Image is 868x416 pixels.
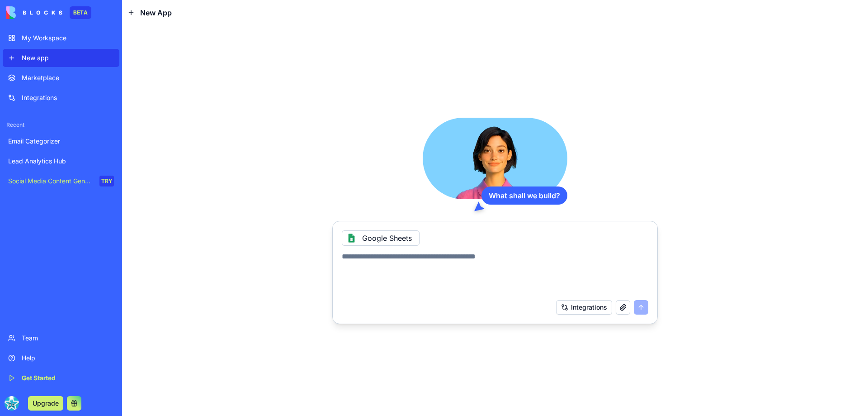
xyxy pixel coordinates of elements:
div: Domain: [DOMAIN_NAME] [24,24,99,31]
a: New app [3,49,119,67]
a: Get Started [3,369,119,387]
div: Integrations [22,93,114,102]
a: My Workspace [3,29,119,47]
div: New app [22,53,114,62]
div: Team [22,334,114,343]
div: TRY [99,176,114,186]
div: Marketplace [22,73,114,82]
div: Google Sheets [342,230,420,246]
a: Lead Analytics Hub [3,152,119,170]
div: Lead Analytics Hub [8,157,114,166]
div: Email Categorizer [8,137,114,146]
a: Email Categorizer [3,132,119,150]
a: Marketplace [3,69,119,87]
div: v 4.0.25 [25,14,44,22]
a: Help [3,349,119,367]
div: My Workspace [22,33,114,43]
img: logo [6,6,62,19]
a: BETA [6,6,91,19]
a: Integrations [3,89,119,107]
img: logo_orange.svg [14,14,22,22]
button: Integrations [556,300,612,315]
a: Team [3,329,119,347]
div: What shall we build? [481,186,567,205]
img: tab_domain_overview_orange.svg [24,53,32,60]
div: BETA [70,6,91,19]
img: ACg8ocIInin2p6pcjON7snjoCg-HMTItrRaEI8bAy78i330DTAFXXnte=s96-c [5,396,19,411]
div: Domain Overview [34,53,81,59]
a: Social Media Content GeneratorTRY [3,172,119,190]
button: Upgrade [28,396,63,411]
span: New App [140,7,172,18]
a: Upgrade [28,398,63,407]
div: Keywords by Traffic [100,53,152,59]
img: tab_keywords_by_traffic_grey.svg [90,53,97,60]
div: Get Started [22,373,114,383]
div: Social Media Content Generator [8,177,93,186]
img: website_grey.svg [14,24,22,31]
span: Recent [3,121,119,129]
div: Help [22,354,114,363]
